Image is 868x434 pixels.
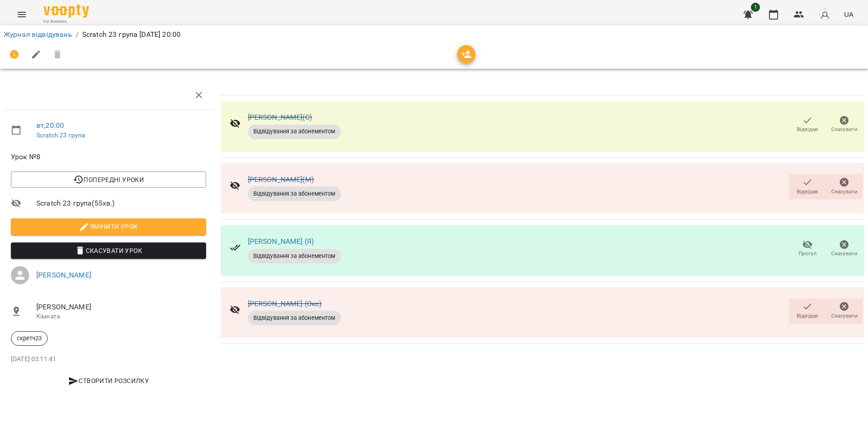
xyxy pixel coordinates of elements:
[826,112,863,137] button: Скасувати
[819,8,831,21] img: avatar_s.png
[789,298,826,324] button: Відвідав
[36,302,206,313] span: [PERSON_NAME]
[11,4,33,25] button: Menu
[11,242,206,259] button: Скасувати Урок
[840,6,857,23] button: UA
[797,312,818,320] span: Відвідав
[11,172,206,188] button: Попередні уроки
[11,331,48,346] div: скретч23
[248,175,314,184] a: [PERSON_NAME](М)
[831,126,858,133] span: Скасувати
[36,121,64,130] a: вт , 20:00
[36,131,85,139] a: Scratch 23 група
[826,174,863,199] button: Скасувати
[831,188,858,196] span: Скасувати
[789,112,826,137] button: Відвідав
[36,198,206,209] span: Scratch 23 група ( 55 хв. )
[18,221,199,232] span: Змінити урок
[789,236,826,262] button: Прогул
[11,151,206,162] span: Урок №8
[248,252,341,260] span: Відвідування за абонементом
[248,299,322,308] a: [PERSON_NAME] (Окс)
[11,373,206,389] button: Створити розсилку
[799,250,817,257] span: Прогул
[826,236,863,262] button: Скасувати
[44,5,89,18] img: Voopty Logo
[11,355,206,364] p: [DATE] 03:11:41
[831,312,858,320] span: Скасувати
[36,312,206,321] p: Кімната
[751,3,760,12] span: 1
[248,190,341,198] span: Відвідування за абонементом
[797,126,818,133] span: Відвідав
[844,10,853,19] span: UA
[11,334,47,343] span: скретч23
[4,29,864,40] nav: breadcrumb
[797,188,818,196] span: Відвідав
[36,271,91,279] a: [PERSON_NAME]
[789,174,826,199] button: Відвідав
[248,237,314,246] a: [PERSON_NAME] (Я)
[248,314,341,322] span: Відвідування за абонементом
[82,29,181,40] p: Scratch 23 група [DATE] 20:00
[76,29,79,40] li: /
[18,174,199,185] span: Попередні уроки
[248,113,312,121] a: [PERSON_NAME](С)
[831,250,858,257] span: Скасувати
[11,218,206,235] button: Змінити урок
[18,245,199,256] span: Скасувати Урок
[4,30,72,39] a: Журнал відвідувань
[15,375,202,386] span: Створити розсилку
[826,298,863,324] button: Скасувати
[44,19,89,25] span: For Business
[248,127,341,136] span: Відвідування за абонементом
